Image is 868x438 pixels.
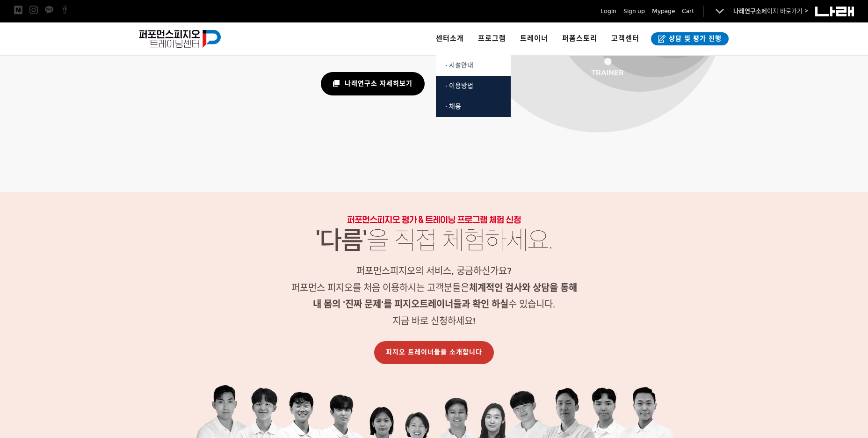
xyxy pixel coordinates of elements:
a: 나래연구소 자세히보기 [321,72,425,96]
span: · 이용방법 [445,82,473,90]
span: 퍼폼스토리 [562,34,597,43]
span: 상담 및 평가 진행 [666,34,722,44]
strong: 나래연구소 [733,7,761,15]
strong: 체계적인 검사와 상담을 통해 [469,282,577,293]
span: 퍼포먼스피지오의 서비스, 궁금하신가요? [356,265,512,277]
span: 수 있습니다. [313,299,556,310]
strong: 내 몸의 '진짜 문제'를 피지오트레이너들과 확인 하실 [313,299,508,310]
a: 고객센터 [604,22,646,55]
a: Cart [682,7,694,16]
a: · 채용 [436,96,511,117]
a: 나래연구소페이지 바로가기 > [733,7,808,15]
a: 상담 및 평가 진행 [651,32,729,45]
span: 퍼포먼스 피지오를 처음 이용하시는 고객분들은 [291,282,577,293]
span: 트레이너 [520,34,548,43]
span: 고객센터 [611,34,639,43]
a: 프로그램 [471,22,513,55]
a: 트레이너 [513,22,555,55]
a: 센터소개 [429,22,471,55]
a: · 이용방법 [436,76,511,96]
span: · 채용 [445,102,461,110]
span: 지금 바로 신청하세요! [392,315,476,327]
span: 센터소개 [436,34,464,43]
a: Mypage [652,7,675,16]
span: 프로그램 [478,34,506,43]
a: 퍼폼스토리 [555,22,604,55]
a: Sign up [623,7,645,16]
a: 피지오 트레이너들을 소개합니다 [374,341,494,364]
a: Login [600,7,616,16]
a: · 시설안내 [436,55,511,76]
span: · 시설안내 [445,61,473,69]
